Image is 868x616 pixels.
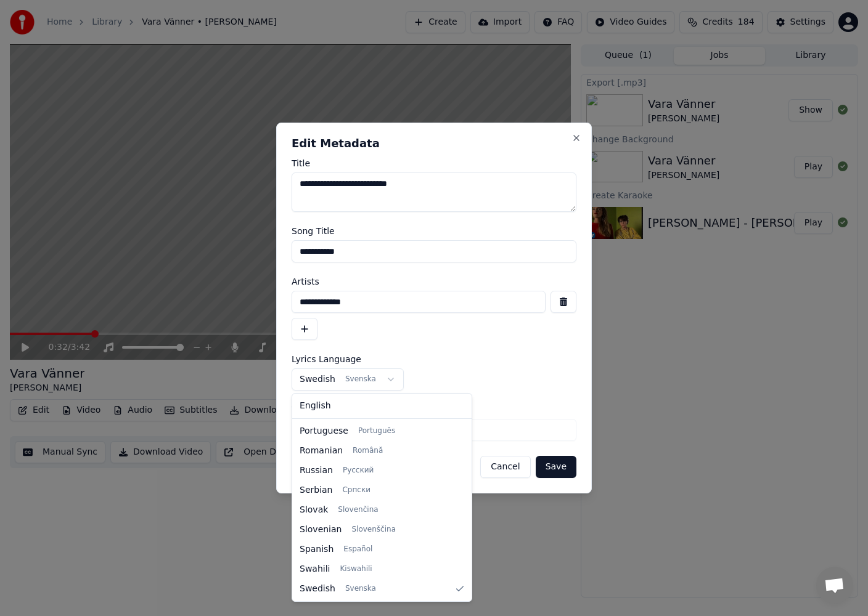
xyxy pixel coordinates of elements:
span: Português [358,426,395,436]
span: Russian [300,464,333,477]
span: Serbian [300,484,332,496]
span: Српски [342,485,371,495]
span: Slovenčina [338,505,378,515]
span: Slovenian [300,524,342,536]
span: Slovak [300,504,328,516]
span: Portuguese [300,425,348,437]
span: Swahili [300,563,330,575]
span: Русский [343,466,374,476]
span: Svenska [345,584,376,594]
span: Slovenščina [351,525,396,535]
span: Spanish [300,543,334,556]
span: Romanian [300,445,343,457]
span: Română [353,446,383,456]
span: Español [343,545,372,554]
span: English [300,400,331,412]
span: Kiswahili [340,564,372,574]
span: Swedish [300,583,335,595]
